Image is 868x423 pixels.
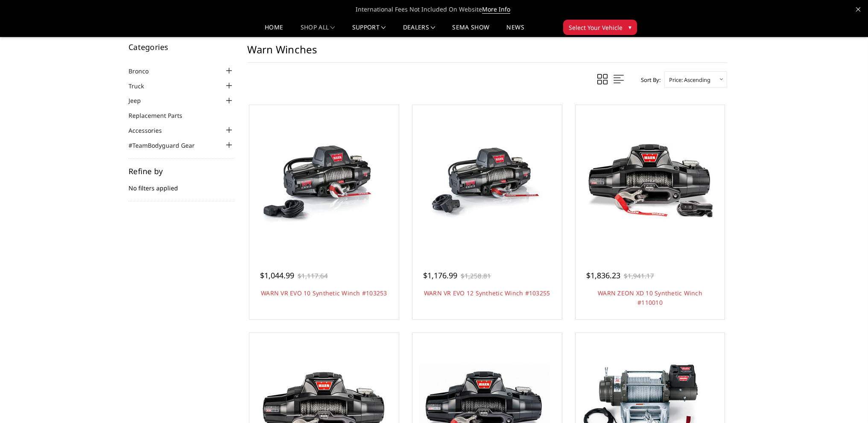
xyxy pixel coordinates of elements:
[129,167,234,201] div: No filters applied
[129,111,193,120] a: Replacement Parts
[129,96,152,105] a: Jeep
[301,24,335,37] a: shop all
[129,67,159,76] a: Bronco
[265,24,283,37] a: Home
[461,271,491,280] span: $1,258.81
[127,1,742,18] span: International Fees Not Included On Website
[298,271,328,280] span: $1,117.64
[251,107,397,252] a: WARN VR EVO 10 Synthetic Winch #103253 WARN VR EVO 10 Synthetic Winch #103253
[424,289,550,297] a: WARN VR EVO 12 Synthetic Winch #103255
[260,270,294,280] span: $1,044.99
[569,23,623,32] span: Select Your Vehicle
[129,167,234,175] h5: Refine by
[129,141,205,150] a: #TeamBodyguard Gear
[419,134,555,225] img: WARN VR EVO 12 Synthetic Winch #103255
[403,24,435,37] a: Dealers
[423,270,457,280] span: $1,176.99
[129,82,155,90] a: Truck
[825,382,868,423] iframe: Chat Widget
[352,24,386,37] a: Support
[256,131,392,228] img: WARN VR EVO 10 Synthetic Winch #103253
[563,20,637,35] button: Select Your Vehicle
[624,271,654,280] span: $1,941.17
[636,73,660,86] label: Sort By:
[415,107,560,252] a: WARN VR EVO 12 Synthetic Winch #103255 WARN VR EVO 12 Synthetic Winch #103255
[247,43,727,63] h1: Warn Winches
[628,23,631,32] span: ▾
[586,270,620,280] span: $1,836.23
[506,24,524,37] a: News
[598,289,702,306] a: WARN ZEON XD 10 Synthetic Winch #110010
[578,107,723,252] a: WARN ZEON XD 10 Synthetic Winch #110010 WARN ZEON XD 10 Synthetic Winch #110010
[129,43,234,51] h5: Categories
[452,24,489,37] a: SEMA Show
[482,5,510,14] a: More Info
[261,289,387,297] a: WARN VR EVO 10 Synthetic Winch #103253
[129,126,172,135] a: Accessories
